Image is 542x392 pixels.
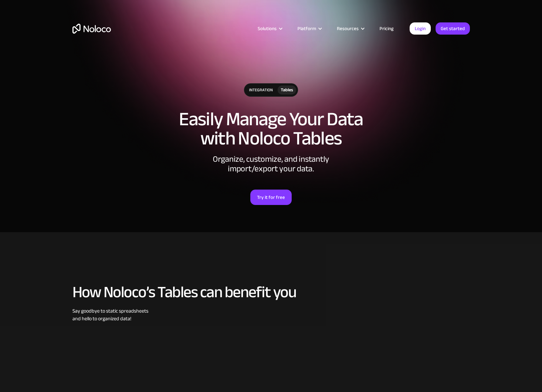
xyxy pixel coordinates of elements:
[250,190,292,205] a: Try it for free
[72,110,470,148] h1: Easily Manage Your Data with Noloco Tables
[410,22,431,35] a: Login
[257,193,285,201] div: Try it for free
[297,24,316,33] div: Platform
[436,22,470,35] a: Get started
[329,24,371,33] div: Resources
[250,24,289,33] div: Solutions
[258,24,277,33] div: Solutions
[175,154,367,174] div: Organize, customize, and instantly import/export your data.
[72,24,111,34] a: home
[281,86,293,94] div: Tables
[72,307,470,323] div: Say goodbye to static spreadsheets and hello to organized data!
[371,24,402,33] a: Pricing
[289,24,329,33] div: Platform
[244,84,278,96] div: integration
[72,283,470,301] h2: How Noloco’s Tables can benefit you
[337,24,359,33] div: Resources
